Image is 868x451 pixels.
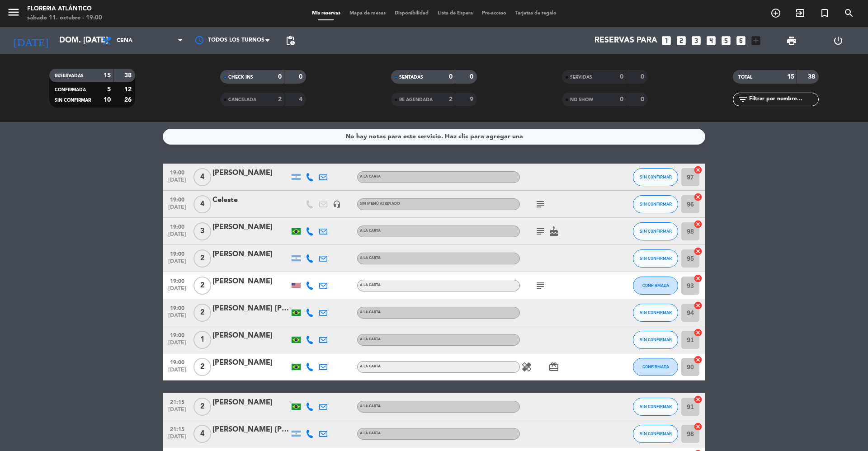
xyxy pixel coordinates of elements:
[570,75,592,80] span: SERVIDAS
[787,74,794,80] strong: 15
[693,328,703,337] i: cancel
[333,200,341,208] i: headset_mic
[166,286,189,296] span: [DATE]
[124,72,133,79] strong: 38
[278,74,282,80] strong: 0
[360,202,400,206] span: Sin menú asignado
[737,94,748,105] i: filter_list
[693,355,703,364] i: cancel
[212,357,289,369] div: [PERSON_NAME]
[166,313,189,323] span: [DATE]
[360,404,381,408] span: A LA CARTA
[640,256,672,261] span: SIN CONFIRMAR
[7,5,20,19] i: menu
[166,221,189,231] span: 19:00
[212,249,289,260] div: [PERSON_NAME]
[166,258,189,269] span: [DATE]
[360,256,381,260] span: A LA CARTA
[193,249,211,268] span: 2
[360,338,381,341] span: A LA CARTA
[166,407,189,417] span: [DATE]
[640,431,672,436] span: SIN CONFIRMAR
[640,174,672,179] span: SIN CONFIRMAR
[693,220,703,229] i: cancel
[633,222,678,240] button: SIN CONFIRMAR
[7,31,55,51] i: [DATE]
[166,248,189,258] span: 19:00
[521,362,532,372] i: healing
[470,96,475,103] strong: 9
[212,167,289,179] div: [PERSON_NAME]
[55,74,84,78] span: RESERVADAS
[193,331,211,349] span: 1
[640,202,672,207] span: SIN CONFIRMAR
[633,195,678,213] button: SIN CONFIRMAR
[166,340,189,350] span: [DATE]
[640,337,672,342] span: SIN CONFIRMAR
[633,331,678,349] button: SIN CONFIRMAR
[399,98,433,102] span: RE AGENDADA
[633,398,678,416] button: SIN CONFIRMAR
[738,75,752,80] span: TOTAL
[770,8,781,19] i: add_circle_outline
[307,11,345,16] span: Mis reservas
[620,96,623,103] strong: 0
[633,249,678,268] button: SIN CONFIRMAR
[535,280,546,291] i: subject
[535,226,546,237] i: subject
[548,226,559,237] i: cake
[815,27,861,54] div: LOG OUT
[104,97,111,103] strong: 10
[166,423,189,434] span: 21:15
[548,362,559,372] i: card_giftcard
[193,168,211,186] span: 4
[299,74,304,80] strong: 0
[477,11,511,16] span: Pre-acceso
[55,98,91,103] span: SIN CONFIRMAR
[193,358,211,376] span: 2
[104,72,111,79] strong: 15
[166,275,189,286] span: 19:00
[360,365,381,368] span: A LA CARTA
[212,303,289,315] div: [PERSON_NAME] [PERSON_NAME]
[228,75,253,80] span: CHECK INS
[620,74,623,80] strong: 0
[27,14,102,23] div: sábado 11. octubre - 19:00
[107,86,111,93] strong: 5
[640,310,672,315] span: SIN CONFIRMAR
[390,11,433,16] span: Disponibilidad
[470,74,475,80] strong: 0
[833,35,844,46] i: power_settings_new
[844,8,854,19] i: search
[748,94,818,104] input: Filtrar por nombre...
[212,397,289,409] div: [PERSON_NAME]
[166,367,189,377] span: [DATE]
[641,74,646,80] strong: 0
[166,167,189,177] span: 19:00
[193,195,211,213] span: 4
[535,199,546,210] i: subject
[735,35,747,47] i: looks_6
[633,304,678,322] button: SIN CONFIRMAR
[705,35,717,47] i: looks_4
[640,404,672,409] span: SIN CONFIRMAR
[693,193,703,202] i: cancel
[786,35,797,46] span: print
[228,98,256,102] span: CANCELADA
[55,88,86,92] span: CONFIRMADA
[166,396,189,407] span: 21:15
[360,229,381,233] span: A LA CARTA
[193,222,211,240] span: 3
[117,38,132,44] span: Cena
[360,283,381,287] span: A LA CARTA
[693,274,703,283] i: cancel
[345,132,523,142] div: No hay notas para este servicio. Haz clic para agregar una
[511,11,561,16] span: Tarjetas de regalo
[299,96,304,103] strong: 4
[819,8,830,19] i: turned_in_not
[166,204,189,215] span: [DATE]
[212,221,289,233] div: [PERSON_NAME]
[720,35,732,47] i: looks_5
[570,98,593,102] span: NO SHOW
[594,36,657,45] span: Reservas para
